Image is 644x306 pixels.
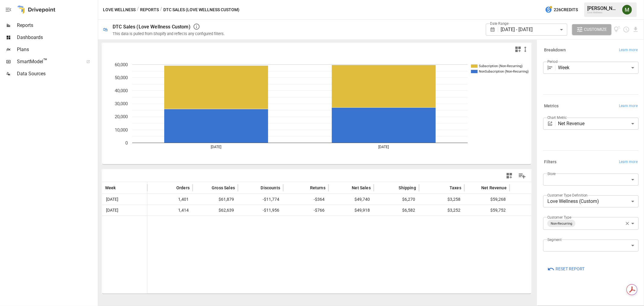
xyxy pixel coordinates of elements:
[547,237,562,242] label: Segment
[115,114,128,119] text: 20,000
[614,24,621,35] button: View documentation
[150,205,190,216] span: 1,414
[196,194,235,205] span: $61,879
[379,145,389,149] text: [DATE]
[543,195,639,207] div: Love Wellness (Custom)
[619,103,638,109] span: Learn more
[286,205,325,216] span: -$766
[137,6,139,14] div: /
[241,205,280,216] span: -$11,956
[399,185,416,191] span: Shipping
[17,70,97,77] span: Data Sources
[623,26,630,33] button: Schedule report
[390,184,398,192] button: Sort
[113,24,191,30] div: DTC Sales (Love Wellness Custom)
[140,6,159,14] button: Reports
[501,24,567,36] div: [DATE] - [DATE]
[587,5,619,11] div: [PERSON_NAME]
[619,1,636,18] button: Meredith Lacasse
[547,59,558,64] label: Period
[150,194,190,205] span: 1,401
[105,185,116,191] span: Week
[479,64,523,68] text: Subscription (Non-Recurring)
[115,127,128,133] text: 10,000
[310,185,325,191] span: Returns
[43,57,47,65] span: ™
[619,159,638,165] span: Learn more
[286,194,325,205] span: -$364
[481,185,507,191] span: Net Revenue
[547,115,567,120] label: Chart Metric
[301,184,309,192] button: Sort
[572,24,611,35] button: Customize
[558,62,639,74] div: Week
[544,47,566,54] h6: Breakdown
[203,184,211,192] button: Sort
[17,58,80,65] span: SmartModel
[102,55,532,164] svg: A chart.
[422,194,461,205] span: $3,258
[212,185,235,191] span: Gross Sales
[241,194,280,205] span: -$11,774
[377,205,416,216] span: $6,582
[176,185,190,191] span: Orders
[332,194,371,205] span: $49,740
[558,118,639,130] div: Net Revenue
[332,205,371,216] span: $49,918
[105,194,144,205] span: [DATE]
[422,205,461,216] span: $3,252
[543,4,580,15] button: 226Credits
[115,88,128,93] text: 40,000
[584,26,607,33] span: Customize
[547,171,556,176] label: Store
[167,184,176,192] button: Sort
[117,184,125,192] button: Sort
[103,6,136,14] button: Love Wellness
[479,70,529,73] text: NonSubscription (Non-Recurring)
[343,184,351,192] button: Sort
[544,103,559,109] h6: Metrics
[467,205,507,216] span: $59,752
[556,265,585,273] span: Reset Report
[113,31,225,36] div: This data is pulled from Shopify and reflects any configured filters.
[547,193,588,198] label: Customer Type Definition
[441,184,449,192] button: Sort
[352,185,371,191] span: Net Sales
[115,101,128,106] text: 30,000
[622,5,632,15] img: Meredith Lacasse
[587,11,619,14] div: Love Wellness
[490,21,509,26] label: Date Range
[543,264,589,275] button: Reset Report
[450,185,461,191] span: Taxes
[125,140,128,146] text: 0
[377,194,416,205] span: $6,270
[160,6,162,14] div: /
[115,62,128,67] text: 60,000
[632,26,639,33] button: Download report
[472,184,481,192] button: Sort
[547,215,572,220] label: Customer Type
[554,6,578,14] span: 226 Credits
[211,145,222,149] text: [DATE]
[17,46,97,53] span: Plans
[105,205,144,216] span: [DATE]
[544,159,557,165] h6: Filters
[515,169,529,183] button: Manage Columns
[103,27,108,32] div: 🛍
[115,75,128,80] text: 50,000
[196,205,235,216] span: $62,639
[548,220,575,227] span: Non-Recurring
[17,22,97,29] span: Reports
[261,185,280,191] span: Discounts
[467,194,507,205] span: $59,268
[17,34,97,41] span: Dashboards
[619,47,638,53] span: Learn more
[252,184,260,192] button: Sort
